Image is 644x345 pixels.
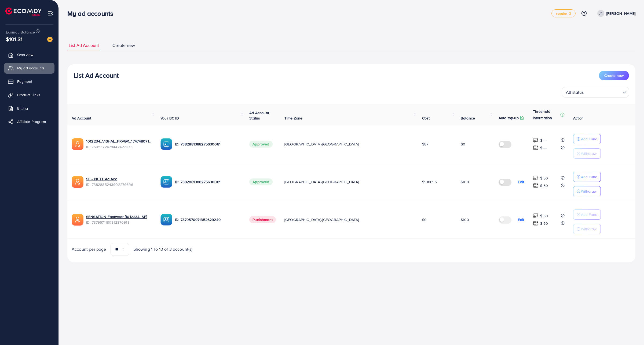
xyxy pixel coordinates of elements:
span: Punishment [249,216,276,223]
a: Billing [4,103,54,114]
button: Create new [599,71,629,80]
div: <span class='underline'>1012234_VISHAL_FRAGX_1747480715725</span></br>7505372478442422273 [86,138,152,149]
a: 1012234_VISHAL_FRAGX_1747480715725 [86,138,152,144]
a: Overview [4,49,54,60]
span: Affiliate Program [17,119,46,124]
p: $ --- [540,137,547,144]
iframe: Chat [621,321,640,341]
a: SENSATION Footwear (1012234_SF) [86,214,152,219]
span: $0 [422,217,427,222]
span: Action [573,115,584,121]
p: $ --- [540,145,547,151]
span: [GEOGRAPHIC_DATA]/[GEOGRAPHIC_DATA] [284,179,359,185]
span: Ad Account [72,115,92,121]
img: top-up amount [533,183,539,188]
button: Withdraw [573,224,601,234]
span: Payment [17,79,32,84]
a: [PERSON_NAME] [595,10,635,17]
span: Create new [112,42,135,48]
div: <span class='underline'>SENSATION Footwear (1012234_SF)</span></br>7379571180312870913 [86,214,152,225]
span: [GEOGRAPHIC_DATA]/[GEOGRAPHIC_DATA] [284,217,359,222]
img: image [47,37,53,42]
img: ic-ba-acc.ded83a64.svg [160,138,172,150]
img: top-up amount [533,213,539,219]
img: logo [5,7,42,16]
p: [PERSON_NAME] [606,10,635,17]
p: $ 50 [540,175,548,181]
img: ic-ba-acc.ded83a64.svg [160,214,172,226]
p: Withdraw [581,188,597,194]
p: Add Fund [581,174,597,180]
button: Add Fund [573,134,601,144]
a: My ad accounts [4,63,54,73]
p: Withdraw [581,150,597,157]
span: Account per page [72,246,106,252]
a: Affiliate Program [4,116,54,127]
img: top-up amount [533,145,539,151]
span: ID: 7505372478442422273 [86,144,152,149]
span: Showing 1 To 10 of 3 account(s) [133,246,193,252]
span: Ecomdy Balance [6,29,35,35]
a: Product Links [4,89,54,100]
img: ic-ads-acc.e4c84228.svg [72,138,83,150]
span: Approved [249,178,272,185]
img: ic-ads-acc.e4c84228.svg [72,176,83,188]
span: Product Links [17,92,40,97]
span: Create new [604,73,624,78]
p: Edit [518,216,524,223]
p: Withdraw [581,226,597,232]
span: $10861.5 [422,179,437,185]
span: ID: 7382885243902279696 [86,182,152,187]
img: top-up amount [533,175,539,181]
button: Withdraw [573,186,601,196]
p: ID: 7379570971352629249 [175,216,241,223]
a: Payment [4,76,54,87]
a: regular_3 [551,9,575,17]
span: All status [565,88,585,96]
p: $ 50 [540,182,548,189]
p: ID: 7382881388275630081 [175,141,241,147]
span: Your BC ID [160,115,179,121]
img: top-up amount [533,137,539,143]
p: $ 50 [540,220,548,227]
span: Cost [422,115,430,121]
span: Time Zone [284,115,302,121]
p: Add Fund [581,211,597,218]
h3: My ad accounts [67,10,118,17]
div: <span class='underline'>SF - PK TT Ad Acc</span></br>7382885243902279696 [86,176,152,187]
span: Balance [461,115,475,121]
h3: List Ad Account [74,72,119,79]
span: $101.31 [6,35,23,43]
span: regular_3 [556,12,571,15]
button: Withdraw [573,148,601,159]
span: Approved [249,141,272,148]
p: Edit [518,179,524,185]
img: menu [47,10,53,16]
button: Add Fund [573,209,601,220]
p: $ 50 [540,213,548,219]
span: Overview [17,52,33,57]
span: List Ad Account [69,42,99,48]
span: $100 [461,217,469,222]
span: $100 [461,179,469,185]
p: Threshold information [533,108,559,121]
p: ID: 7382881388275630081 [175,179,241,185]
p: Auto top-up [499,115,519,121]
span: My ad accounts [17,65,45,71]
span: $0 [461,141,465,147]
span: $87 [422,141,428,147]
img: ic-ads-acc.e4c84228.svg [72,214,83,226]
span: Ad Account Status [249,110,269,121]
button: Add Fund [573,172,601,182]
img: ic-ba-acc.ded83a64.svg [160,176,172,188]
p: Add Fund [581,136,597,142]
input: Search for option [586,87,620,96]
span: ID: 7379571180312870913 [86,220,152,225]
img: top-up amount [533,220,539,226]
div: Search for option [562,87,629,97]
a: SF - PK TT Ad Acc [86,176,152,182]
span: Billing [17,106,28,111]
span: [GEOGRAPHIC_DATA]/[GEOGRAPHIC_DATA] [284,141,359,147]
